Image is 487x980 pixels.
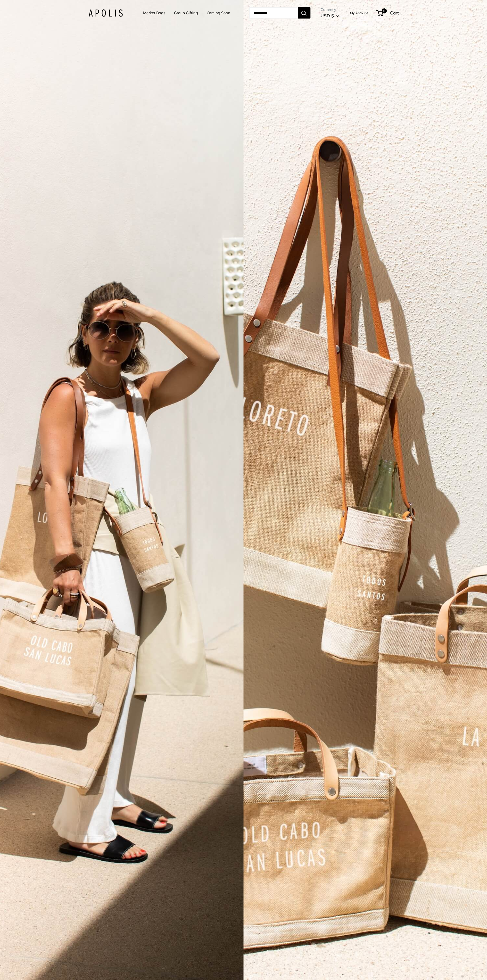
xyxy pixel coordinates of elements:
a: My Account [350,10,368,16]
a: Coming Soon [207,9,230,16]
a: 0 Cart [377,9,399,17]
a: Group Gifting [174,9,198,16]
span: Cart [390,10,399,15]
button: USD $ [321,12,339,20]
span: USD $ [321,13,334,18]
img: Apolis [89,9,123,17]
span: Currency [321,6,339,13]
span: 0 [381,8,387,13]
input: Search... [249,7,298,19]
a: Market Bags [143,9,165,16]
button: Search [298,7,310,19]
